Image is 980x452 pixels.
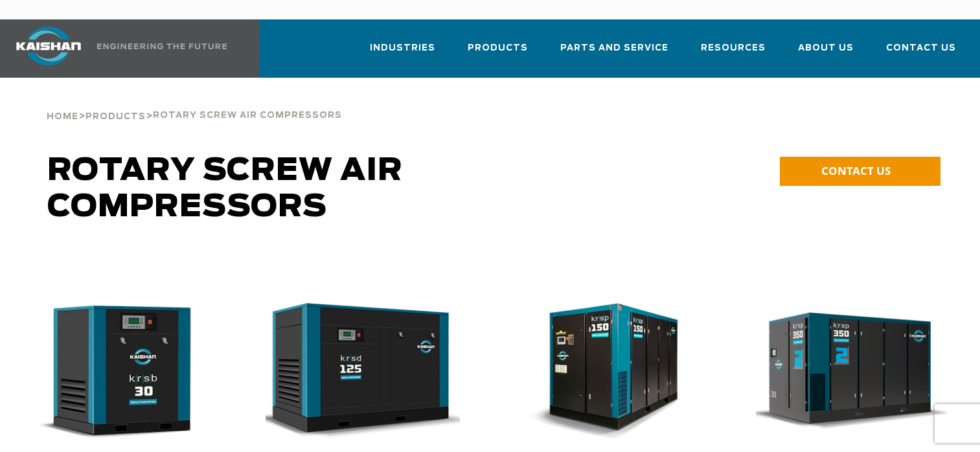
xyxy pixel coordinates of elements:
[798,31,854,75] a: About Us
[266,303,469,440] div: krsd125
[701,41,766,56] span: Resources
[798,41,854,56] span: About Us
[701,31,766,75] a: Resources
[85,113,146,121] span: Products
[560,31,668,75] a: Parts and Service
[85,110,146,122] a: Products
[47,113,78,121] span: Home
[97,43,227,49] img: Engineering the future
[153,111,342,120] span: Rotary Screw Air Compressors
[501,303,705,440] img: krsp150
[468,41,528,56] span: Products
[560,41,668,56] span: Parts and Service
[21,303,224,440] div: krsb30
[756,303,959,440] div: krsp350
[468,31,528,75] a: Products
[780,157,940,186] a: CONTACT US
[256,303,460,440] img: krsd125
[821,163,891,178] span: CONTACT US
[47,78,342,127] div: > >
[47,110,78,122] a: Home
[11,303,215,440] img: krsb30
[370,31,435,75] a: Industries
[886,31,956,75] a: Contact Us
[511,303,714,440] div: krsp150
[370,41,435,56] span: Industries
[886,41,956,56] span: Contact Us
[47,155,403,223] span: Rotary Screw Air Compressors
[746,303,950,440] img: krsp350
